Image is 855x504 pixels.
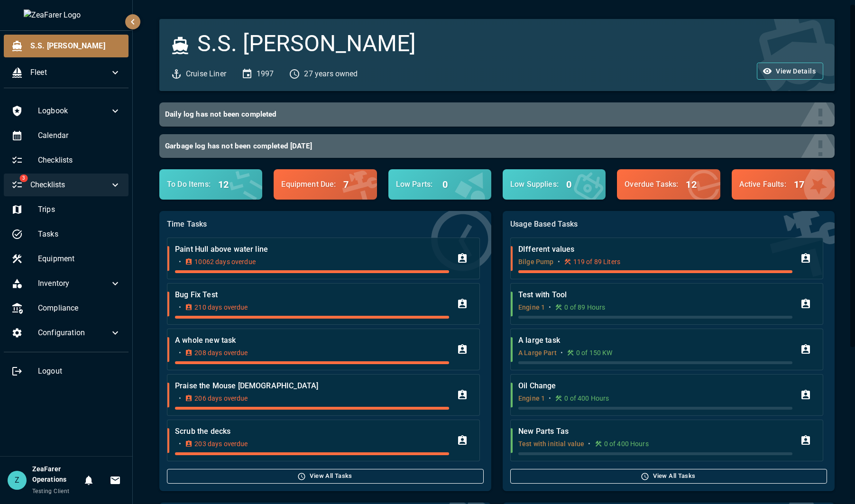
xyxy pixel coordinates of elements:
[281,179,336,190] p: Equipment Due :
[343,177,349,192] h6: 7
[453,249,472,268] button: Assign Task
[175,335,449,346] p: A whole new task
[4,297,129,320] div: Compliance
[194,439,248,449] p: 203 days overdue
[686,177,696,192] h6: 12
[304,68,358,80] p: 27 years owned
[32,464,79,485] h6: ZeaFarer Operations
[4,61,129,84] div: Fleet
[453,294,472,313] button: Assign Task
[796,249,815,268] button: Assign Task
[175,289,449,301] p: Bug Fix Test
[179,302,181,312] p: •
[194,394,248,403] p: 206 days overdue
[194,348,248,357] p: 208 days overdue
[796,294,815,313] button: Assign Task
[175,380,449,392] p: Praise the Mouse [DEMOGRAPHIC_DATA]
[218,177,229,192] h6: 12
[30,40,121,52] span: S.S. [PERSON_NAME]
[38,105,110,117] span: Logbook
[175,426,449,437] p: Scrub the decks
[4,198,129,221] div: Trips
[588,439,590,449] p: •
[453,385,472,404] button: Assign Task
[757,63,823,80] button: View Details
[739,179,786,190] p: Active Faults :
[179,348,181,357] p: •
[159,134,835,158] button: Garbage log has not been completed [DATE]
[179,394,181,403] p: •
[625,179,678,190] p: Overdue Tasks :
[4,360,129,383] div: Logout
[510,179,559,190] p: Low Supplies :
[4,124,129,147] div: Calendar
[8,471,27,490] div: Z
[566,177,571,192] h6: 0
[518,394,545,403] p: Engine 1
[24,9,109,21] img: ZeaFarer Logo
[518,244,792,255] p: DIfferent values
[796,340,815,359] button: Assign Task
[4,272,129,295] div: Inventory
[573,257,620,266] p: 119 of 89 Liters
[165,108,821,121] h6: Daily log has not been completed
[159,102,835,127] button: Daily log has not been completed
[38,130,121,141] span: Calendar
[194,257,256,266] p: 10062 days overdue
[19,174,28,182] span: 3
[179,257,181,266] p: •
[4,223,129,246] div: Tasks
[167,469,484,484] button: View All Tasks
[4,149,129,172] div: Checklists
[549,394,551,403] p: •
[564,394,609,403] p: 0 of 400 Hours
[558,257,560,266] p: •
[518,302,545,312] p: Engine 1
[518,439,584,449] p: Test with initial value
[549,302,551,312] p: •
[518,380,792,392] p: Oil Change
[4,35,129,57] div: S.S. [PERSON_NAME]
[186,68,226,80] p: Cruise Liner
[38,155,121,166] span: Checklists
[257,68,274,80] p: 1997
[38,253,121,265] span: Equipment
[564,302,605,312] p: 0 of 89 Hours
[518,257,554,266] p: Bilge Pump
[167,179,211,190] p: To Do Items :
[38,366,121,377] span: Logout
[796,431,815,450] button: Assign Task
[518,335,792,346] p: A large task
[4,174,129,196] div: 3Checklists
[518,426,792,437] p: New Parts Tas
[30,67,110,78] span: Fleet
[165,140,821,153] h6: Garbage log has not been completed [DATE]
[32,488,70,495] span: Testing Client
[30,179,110,191] span: Checklists
[179,439,181,449] p: •
[106,471,125,490] button: Invitations
[442,177,448,192] h6: 0
[561,348,563,357] p: •
[38,278,110,289] span: Inventory
[510,219,827,230] p: Usage Based Tasks
[167,219,484,230] p: Time Tasks
[510,469,827,484] button: View All Tasks
[796,385,815,404] button: Assign Task
[197,30,416,57] h3: S.S. [PERSON_NAME]
[453,340,472,359] button: Assign Task
[79,471,98,490] button: Notifications
[604,439,649,449] p: 0 of 400 Hours
[518,348,557,357] p: A Large Part
[518,289,792,301] p: Test with Tool
[794,177,804,192] h6: 17
[4,100,129,122] div: Logbook
[453,431,472,450] button: Assign Task
[38,204,121,215] span: Trips
[576,348,613,357] p: 0 of 150 KW
[194,302,248,312] p: 210 days overdue
[175,244,449,255] p: Paint Hull above water line
[38,229,121,240] span: Tasks
[38,327,110,339] span: Configuration
[4,247,129,270] div: Equipment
